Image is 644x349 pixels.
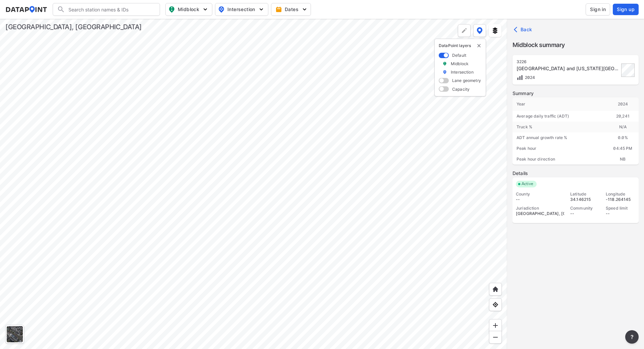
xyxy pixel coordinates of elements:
img: dataPointLogo.9353c09d.svg [5,6,47,13]
div: Community [570,206,600,211]
div: Average daily traffic (ADT) [513,111,607,122]
div: Zoom in [489,319,502,332]
img: layers.ee07997e.svg [492,27,498,34]
img: close-external-leyer.3061a1c7.svg [476,43,482,48]
input: Search [65,4,156,15]
div: 20,241 [607,111,639,122]
img: calendar-gold.39a51dde.svg [275,6,282,13]
span: Active [519,181,537,187]
span: Back [515,26,532,33]
label: Midblock summary [513,40,639,50]
div: County [516,191,564,197]
img: +XpAUvaXAN7GudzAAAAAElFTkSuQmCC [492,286,499,293]
button: delete [476,43,482,48]
div: -- [570,211,600,216]
div: -- [606,211,635,216]
div: ADT annual growth rate % [513,132,607,143]
img: map_pin_int.54838e6b.svg [217,5,225,13]
a: Sign in [584,3,611,15]
button: Sign up [613,4,639,15]
label: Default [452,52,466,58]
div: Longitude [606,191,635,197]
div: 34.146215 [570,197,600,202]
span: Sign in [590,6,606,13]
button: External layers [489,24,501,37]
img: MAAAAAElFTkSuQmCC [492,334,499,341]
div: Polygon tool [458,24,471,37]
img: zeq5HYn9AnE9l6UmnFLPAAAAAElFTkSuQmCC [492,301,499,308]
label: Intersection [451,69,474,75]
div: -118.264145 [606,197,635,202]
div: -- [516,197,564,202]
img: map_pin_mid.602f9df1.svg [168,5,176,13]
span: Sign up [617,6,635,13]
label: Summary [513,90,639,97]
button: Intersection [215,3,268,16]
img: Volume count [517,74,523,81]
img: 5YPKRKmlfpI5mqlR8AD95paCi+0kK1fRFDJSaMmawlwaeJcJwk9O2fotCW5ve9gAAAAASUVORK5CYII= [258,6,265,13]
img: 5YPKRKmlfpI5mqlR8AD95paCi+0kK1fRFDJSaMmawlwaeJcJwk9O2fotCW5ve9gAAAAASUVORK5CYII= [301,6,308,13]
div: [GEOGRAPHIC_DATA], [GEOGRAPHIC_DATA] [516,211,564,216]
div: Pacific Ave between Broadway and Colorado St [517,65,619,72]
div: 2024 [607,97,639,111]
div: [GEOGRAPHIC_DATA], [GEOGRAPHIC_DATA] [5,22,142,32]
div: 3226 [517,59,619,64]
div: Toggle basemap [5,325,24,344]
a: Sign up [611,4,639,15]
div: Jurisdiction [516,206,564,211]
div: Speed limit [606,206,635,211]
label: Midblock [451,61,469,67]
div: Home [489,283,502,296]
img: 5YPKRKmlfpI5mqlR8AD95paCi+0kK1fRFDJSaMmawlwaeJcJwk9O2fotCW5ve9gAAAAASUVORK5CYII= [202,6,209,13]
div: View my location [489,298,502,311]
button: DataPoint layers [473,24,486,37]
button: Dates [271,3,311,16]
span: Intersection [218,5,264,13]
button: Back [513,24,535,35]
img: +Dz8AAAAASUVORK5CYII= [461,27,468,34]
div: Peak hour direction [513,154,607,165]
img: ZvzfEJKXnyWIrJytrsY285QMwk63cM6Drc+sIAAAAASUVORK5CYII= [492,322,499,329]
div: N/A [607,122,639,132]
img: marker_Midblock.5ba75e30.svg [442,61,447,67]
span: Dates [277,6,307,13]
div: Latitude [570,191,600,197]
div: NB [607,154,639,165]
button: more [625,330,639,344]
div: Truck % [513,122,607,132]
span: ? [629,333,635,341]
button: Sign in [586,3,610,15]
img: marker_Intersection.6861001b.svg [442,69,447,75]
img: data-point-layers.37681fc9.svg [477,27,483,34]
div: Year [513,97,607,111]
div: 0.0 % [607,132,639,143]
span: 2024 [523,75,535,80]
span: Midblock [168,5,208,13]
div: Peak hour [513,143,607,154]
label: Lane geometry [452,78,481,83]
label: Capacity [452,86,470,92]
button: Midblock [165,3,212,16]
label: Details [513,170,639,177]
div: 04:45 PM [607,143,639,154]
div: Zoom out [489,331,502,344]
p: DataPoint layers [439,43,482,48]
